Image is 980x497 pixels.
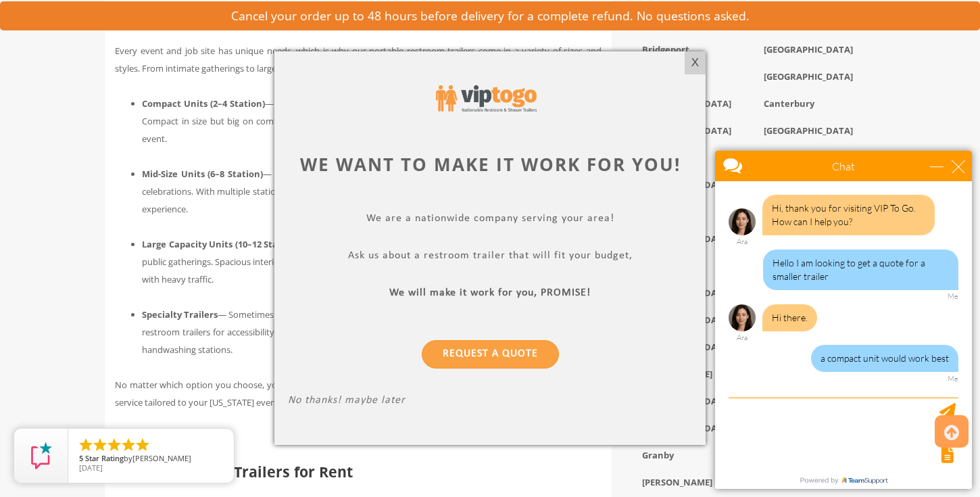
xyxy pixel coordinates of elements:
p: Ask us about a restroom trailer that will fit your budget, [288,250,692,266]
div: X [685,51,706,74]
span: [PERSON_NAME] [132,453,191,463]
span: Star Rating [85,453,124,463]
span: [DATE] [79,463,103,473]
li:  [120,437,137,453]
b: We will make it work for you, PROMISE! [389,288,591,299]
iframe: Live Chat Box [707,143,980,497]
p: We are a nationwide company serving your area! [288,213,692,229]
li:  [106,437,122,453]
li:  [92,437,108,453]
p: No thanks! maybe later [288,395,692,410]
a: Request a Quote [422,341,559,369]
span: 5 [79,453,83,463]
li:  [78,437,94,453]
img: Review Rating [28,442,55,469]
img: viptogo logo [436,85,537,111]
div: We want to make it work for you! [288,153,692,178]
li:  [134,437,151,453]
span: by [79,454,223,464]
